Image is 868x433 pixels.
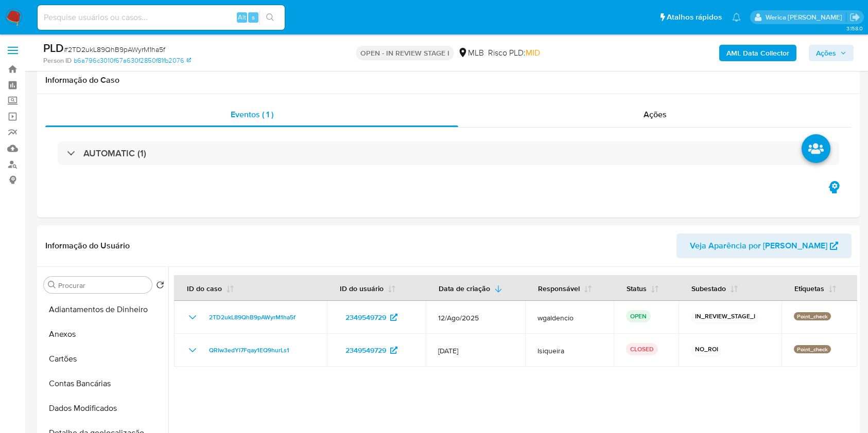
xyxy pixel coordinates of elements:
[726,45,789,61] b: AML Data Collector
[849,12,860,23] a: Sair
[156,281,164,292] button: Retornar ao pedido padrão
[676,233,852,258] button: Veja Aparência por [PERSON_NAME]
[48,281,56,289] button: Procurar
[259,10,281,25] button: search-icon
[40,322,168,347] button: Anexos
[74,56,191,65] a: b6a796c3010f67a630f2850f81fb2076
[667,12,722,23] span: Atalhos rápidos
[43,56,72,65] b: Person ID
[58,141,839,165] div: AUTOMATIC (1)
[816,45,836,61] span: Ações
[43,40,64,56] b: PLD
[83,148,146,159] h3: AUTOMATIC (1)
[766,12,846,22] p: werica.jgaldencio@mercadolivre.com
[231,109,273,120] span: Eventos ( 1 )
[356,46,454,60] p: OPEN - IN REVIEW STAGE I
[40,347,168,371] button: Cartões
[40,396,168,421] button: Dados Modificados
[58,281,148,290] input: Procurar
[38,11,285,24] input: Pesquise usuários ou casos...
[64,44,165,55] span: # 2TD2ukL89QhB9pAWyrM1ha5f
[690,233,827,258] span: Veja Aparência por [PERSON_NAME]
[644,109,667,120] span: Ações
[45,75,852,85] h1: Informação do Caso
[719,45,796,61] button: AML Data Collector
[252,12,255,22] span: s
[732,13,741,22] a: Notificações
[526,47,540,59] span: MID
[45,241,130,251] h1: Informação do Usuário
[488,47,540,59] span: Risco PLD:
[40,371,168,396] button: Contas Bancárias
[458,47,484,59] div: MLB
[40,297,168,322] button: Adiantamentos de Dinheiro
[238,12,246,22] span: Alt
[809,45,854,61] button: Ações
